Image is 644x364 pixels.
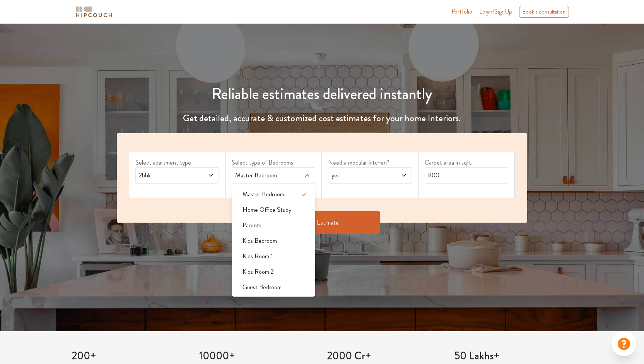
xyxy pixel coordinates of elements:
[72,350,190,363] h3: 200+
[75,3,113,21] span: logo-horizontal.svg
[112,113,532,124] h4: Get detailed, accurate & customized cost estimates for your home Interiors.
[425,167,508,184] input: Enter area sqft
[243,205,291,215] span: Home Office Study
[232,184,315,192] div: select 1 more room(s)
[243,190,284,199] span: Master Bedroom
[454,350,573,363] h3: 50 Lakhs+
[199,350,318,363] h3: 10000+
[327,350,445,363] h3: 2000 Cr+
[135,158,219,167] label: Select apartment type
[479,7,512,16] span: Login/SignUp
[243,236,277,246] span: Kids Bedroom
[519,6,569,18] div: Book a consultation
[243,221,261,230] span: Parents
[330,171,388,180] span: yes
[243,283,282,292] span: Guest Bedroom
[75,5,113,19] img: logo-horizontal.svg
[328,158,412,167] label: Need a modular kitchen?
[451,7,472,16] a: Portfolio
[243,252,273,261] span: Kids Room 1
[243,267,274,276] span: Kids Room 2
[112,85,532,103] h1: Reliable estimates delivered instantly
[264,211,380,234] button: Get Estimate
[425,158,508,167] label: Carpet area in sqft.
[232,158,315,167] label: Select type of Bedrooms
[137,171,195,180] span: 2bhk
[234,171,291,180] span: Master Bedroom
